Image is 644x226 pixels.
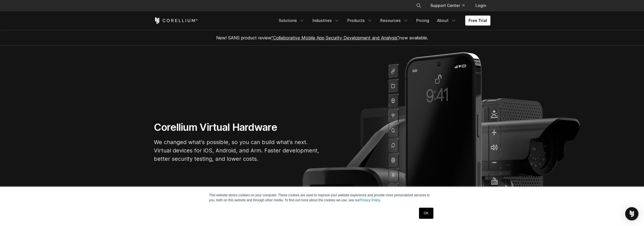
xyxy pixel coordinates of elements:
[471,1,490,11] a: Login
[275,16,490,26] div: Navigation Menu
[419,208,433,219] a: OK
[426,1,469,11] a: Support Center
[154,17,198,24] a: Corellium Home
[275,16,308,26] a: Solutions
[377,16,412,26] a: Resources
[271,35,399,41] a: "Collaborative Mobile App Security Development and Analysis"
[465,16,490,26] a: Free Trial
[309,16,343,26] a: Industries
[409,1,490,11] div: Navigation Menu
[414,1,424,11] button: Search
[344,16,376,26] a: Products
[154,121,320,134] h1: Corellium Virtual Hardware
[625,207,638,220] div: Open Intercom Messenger
[209,193,435,203] p: This website stores cookies on your computer. These cookies are used to improve your website expe...
[434,16,460,26] a: About
[360,198,381,202] a: Privacy Policy.
[216,35,428,41] span: New! SANS product review now available.
[413,16,433,26] a: Pricing
[154,138,320,163] p: We changed what's possible, so you can build what's next. Virtual devices for iOS, Android, and A...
